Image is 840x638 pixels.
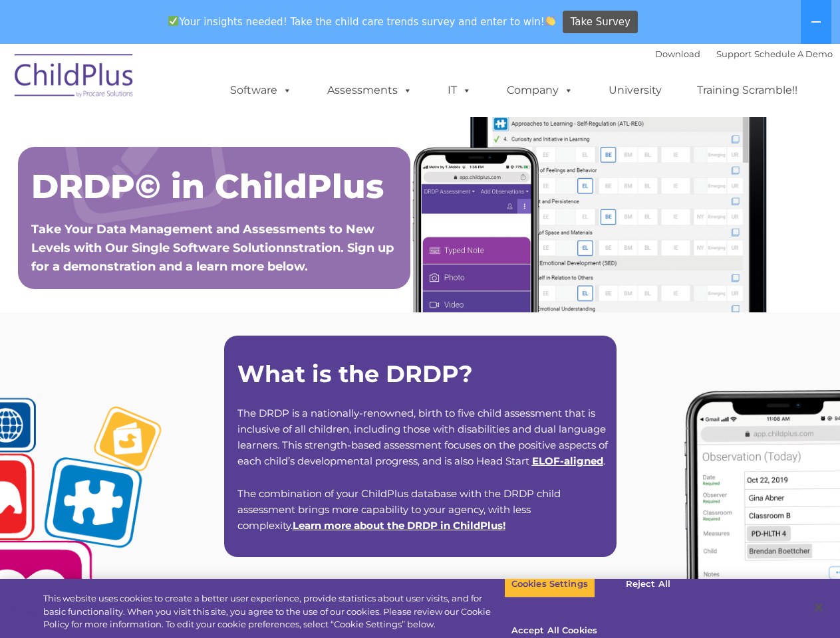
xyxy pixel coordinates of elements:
[31,166,384,207] span: DRDP© in ChildPlus
[237,407,608,467] span: The DRDP is a nationally-renowned, birth to five child assessment that is inclusive of all childr...
[293,519,505,532] span: !
[314,77,426,104] a: Assessments
[237,487,561,532] span: The combination of your ChildPlus database with the DRDP child assessment brings more capability ...
[595,77,675,104] a: University
[607,570,690,598] button: Reject All
[684,77,811,104] a: Training Scramble!!
[217,77,305,104] a: Software
[8,45,141,111] img: ChildPlus by Procare Solutions
[804,593,833,622] button: Close
[655,49,833,59] font: |
[563,11,638,34] a: Take Survey
[716,49,752,59] a: Support
[43,592,504,631] div: This website uses cookies to create a better user experience, provide statistics about user visit...
[168,16,178,26] img: ✅
[31,222,394,274] span: Take Your Data Management and Assessments to New Levels with Our Single Software Solutionnstratio...
[571,11,630,34] span: Take Survey
[532,455,603,467] a: ELOF-aligned
[493,77,587,104] a: Company
[237,360,473,388] strong: What is the DRDP?
[655,49,700,59] a: Download
[504,570,595,598] button: Cookies Settings
[434,77,485,104] a: IT
[545,16,555,26] img: 👏
[163,9,561,35] span: Your insights needed! Take the child care trends survey and enter to win!
[293,519,503,532] a: Learn more about the DRDP in ChildPlus
[754,49,833,59] a: Schedule A Demo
